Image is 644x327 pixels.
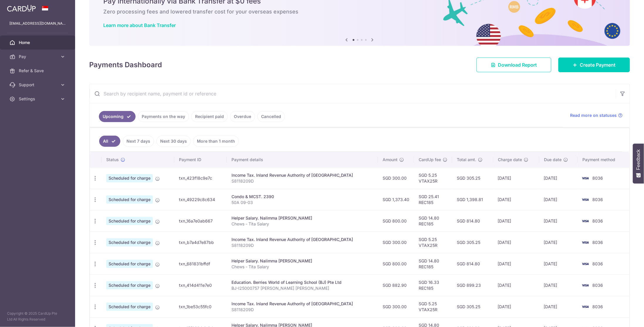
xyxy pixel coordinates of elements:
[414,274,452,296] td: SGD 16.33 REC185
[231,194,373,200] div: Condo & MCST. 2390
[103,22,176,28] a: Learn more about Bank Transfer
[174,210,227,232] td: txn_16a7e0ab667
[544,157,562,163] span: Due date
[452,189,493,210] td: SGD 1,398.81
[156,136,191,147] a: Next 30 days
[106,195,153,204] span: Scheduled for charge
[539,253,578,274] td: [DATE]
[636,149,641,170] span: Feedback
[231,237,373,242] div: Income Tax. Inland Revenue Authority of [GEOGRAPHIC_DATA]
[539,274,578,296] td: [DATE]
[414,210,452,232] td: SGD 14.80 REC185
[414,232,452,253] td: SGD 5.25 VTAX25R
[231,264,373,270] p: Chews - Tita Salary
[452,274,493,296] td: SGD 899.23
[539,232,578,253] td: [DATE]
[231,215,373,221] div: Helper Salary. Nalimma [PERSON_NAME]
[106,217,153,225] span: Scheduled for charge
[457,157,476,163] span: Total amt.
[592,283,603,288] span: 8036
[19,82,58,88] span: Support
[227,152,378,167] th: Payment details
[579,196,591,203] img: Bank Card
[231,301,373,307] div: Income Tax. Inland Revenue Authority of [GEOGRAPHIC_DATA]
[578,152,629,167] th: Payment method
[452,253,493,274] td: SGD 814.80
[123,136,154,147] a: Next 7 days
[539,210,578,232] td: [DATE]
[539,189,578,210] td: [DATE]
[452,296,493,317] td: SGD 305.25
[231,285,373,291] p: BJ-I25000757 [PERSON_NAME] [PERSON_NAME]
[419,157,441,163] span: CardUp fee
[579,175,591,182] img: Bank Card
[414,296,452,317] td: SGD 5.25 VTAX25R
[106,174,153,182] span: Scheduled for charge
[498,157,522,163] span: Charge date
[7,5,36,12] img: CardUp
[452,210,493,232] td: SGD 814.80
[106,281,153,289] span: Scheduled for charge
[106,157,119,163] span: Status
[493,253,539,274] td: [DATE]
[498,61,537,68] span: Download Report
[99,136,120,147] a: All
[493,296,539,317] td: [DATE]
[378,253,414,274] td: SGD 800.00
[99,111,136,122] a: Upcoming
[378,189,414,210] td: SGD 1,373.40
[174,274,227,296] td: txn_414d411e7e0
[579,303,591,310] img: Bank Card
[414,189,452,210] td: SGD 25.41 REC185
[570,112,623,118] a: Read more on statuses
[579,282,591,289] img: Bank Card
[89,60,162,70] h4: Payments Dashboard
[174,253,227,274] td: txn_681831bffdf
[103,8,616,15] h6: Zero processing fees and lowered transfer cost for your overseas expenses
[580,61,616,68] span: Create Payment
[493,232,539,253] td: [DATE]
[592,261,603,266] span: 8036
[19,54,58,60] span: Pay
[579,260,591,267] img: Bank Card
[539,167,578,189] td: [DATE]
[231,178,373,184] p: S8118209D
[579,218,591,225] img: Bank Card
[452,167,493,189] td: SGD 305.25
[19,68,58,74] span: Refer & Save
[174,232,227,253] td: txn_b7a4d7e87bb
[378,274,414,296] td: SGD 882.90
[138,111,189,122] a: Payments on the way
[174,167,227,189] td: txn_423f18c9e7c
[231,221,373,227] p: Chews - Tita Salary
[378,167,414,189] td: SGD 300.00
[592,197,603,202] span: 8036
[493,210,539,232] td: [DATE]
[106,303,153,311] span: Scheduled for charge
[378,210,414,232] td: SGD 800.00
[414,253,452,274] td: SGD 14.80 REC185
[378,232,414,253] td: SGD 300.00
[383,157,398,163] span: Amount
[476,58,551,72] a: Download Report
[493,274,539,296] td: [DATE]
[106,260,153,268] span: Scheduled for charge
[231,279,373,285] div: Education. Berries World of Learning School (BJ) Pte Ltd
[493,167,539,189] td: [DATE]
[19,96,58,102] span: Settings
[592,176,603,181] span: 8036
[257,111,285,122] a: Cancelled
[106,238,153,247] span: Scheduled for charge
[231,200,373,205] p: 50A 09-03
[89,84,616,103] input: Search by recipient name, payment id or reference
[191,111,228,122] a: Recipient paid
[414,167,452,189] td: SGD 5.25 VTAX25R
[579,239,591,246] img: Bank Card
[558,58,630,72] a: Create Payment
[231,242,373,248] p: S8118209D
[174,189,227,210] td: txn_49229c8c634
[230,111,255,122] a: Overdue
[378,296,414,317] td: SGD 300.00
[231,172,373,178] div: Income Tax. Inland Revenue Authority of [GEOGRAPHIC_DATA]
[19,40,58,45] span: Home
